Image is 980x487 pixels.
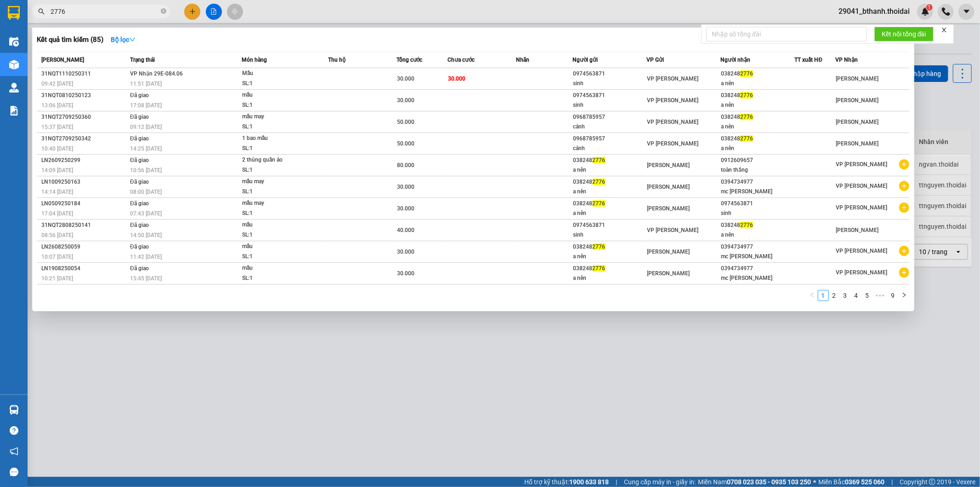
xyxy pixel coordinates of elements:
[130,222,149,228] span: Đã giao
[41,102,73,109] span: 13:06 [DATE]
[130,275,162,282] span: 15:45 [DATE]
[242,165,311,175] div: SL: 1
[130,145,162,152] span: 14:25 [DATE]
[242,198,311,209] div: mẫu may
[328,57,346,63] span: Thu hộ
[9,37,19,46] img: warehouse-icon
[10,426,18,435] span: question-circle
[41,112,127,122] div: 31NQT2709250360
[873,290,888,301] li: Next 5 Pages
[874,27,934,41] button: Kết nối tổng đài
[41,177,127,187] div: LN1009250163
[130,189,162,195] span: 08:00 [DATE]
[242,273,311,284] div: SL: 1
[899,290,910,301] li: Next Page
[242,242,311,252] div: mẫu
[573,220,646,230] div: 0974563871
[836,161,888,168] span: VP [PERSON_NAME]
[647,119,699,125] span: VP [PERSON_NAME]
[899,246,909,256] span: plus-circle
[721,144,794,153] div: a nên
[37,35,103,45] h3: Kết quả tìm kiếm ( 85 )
[794,57,822,63] span: TT xuất HĐ
[130,135,149,142] span: Đã giao
[242,112,311,122] div: mẫu may
[840,290,851,301] li: 3
[130,92,149,99] span: Đã giao
[573,79,646,88] div: sinh
[397,97,414,104] span: 30.000
[807,290,818,301] li: Previous Page
[41,232,73,238] span: 08:56 [DATE]
[242,230,311,240] div: SL: 1
[706,27,867,41] input: Nhập số tổng đài
[129,36,136,43] span: down
[740,92,753,99] span: 2776
[242,90,311,100] div: mẫu
[242,100,311,110] div: SL: 1
[130,265,149,272] span: Đã giao
[740,114,753,120] span: 2776
[721,79,794,88] div: a nên
[38,8,45,15] span: search
[130,210,162,217] span: 07:43 [DATE]
[941,27,947,33] span: close
[721,69,794,79] div: 038248
[397,184,414,190] span: 30.000
[573,199,646,209] div: 038248
[8,6,20,20] img: logo-vxr
[573,273,646,283] div: a nên
[721,252,794,261] div: mc [PERSON_NAME]
[448,75,465,82] span: 30.000
[807,290,818,301] button: left
[41,242,127,252] div: LN2608250059
[899,181,909,191] span: plus-circle
[41,145,73,152] span: 10:40 [DATE]
[242,57,267,63] span: Món hàng
[721,177,794,187] div: 0394734977
[721,273,794,283] div: mc [PERSON_NAME]
[573,122,646,132] div: cảnh
[721,264,794,273] div: 0394734977
[647,184,690,190] span: [PERSON_NAME]
[836,204,888,211] span: VP [PERSON_NAME]
[862,290,872,301] a: 5
[130,243,149,250] span: Đã giao
[899,290,910,301] button: right
[130,81,162,87] span: 11:51 [DATE]
[818,290,828,301] a: 1
[9,106,19,116] img: solution-icon
[829,290,839,301] a: 2
[397,140,414,147] span: 50.000
[130,254,162,260] span: 11:42 [DATE]
[41,69,127,79] div: 31NQT1110250311
[573,187,646,197] div: a nên
[721,230,794,240] div: a nên
[721,134,794,144] div: 038248
[573,100,646,110] div: sinh
[9,405,19,415] img: warehouse-icon
[397,270,414,277] span: 30.000
[740,135,753,142] span: 2776
[130,102,162,109] span: 17:08 [DATE]
[242,187,311,197] div: SL: 1
[111,36,136,43] strong: Bộ lọc
[720,57,750,63] span: Người nhận
[851,290,861,301] a: 4
[721,209,794,218] div: sinh
[41,167,73,174] span: 14:09 [DATE]
[397,227,414,233] span: 40.000
[740,222,753,228] span: 2776
[130,114,149,120] span: Đã giao
[130,70,183,77] span: VP Nhận 29E-084.06
[41,199,127,209] div: LN0509250184
[242,133,311,144] div: 1 bao mẫu
[10,447,18,456] span: notification
[242,79,311,89] div: SL: 1
[901,292,907,298] span: right
[836,269,888,276] span: VP [PERSON_NAME]
[130,200,149,207] span: Đã giao
[397,75,414,82] span: 30.000
[130,157,149,163] span: Đã giao
[41,275,73,282] span: 10:21 [DATE]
